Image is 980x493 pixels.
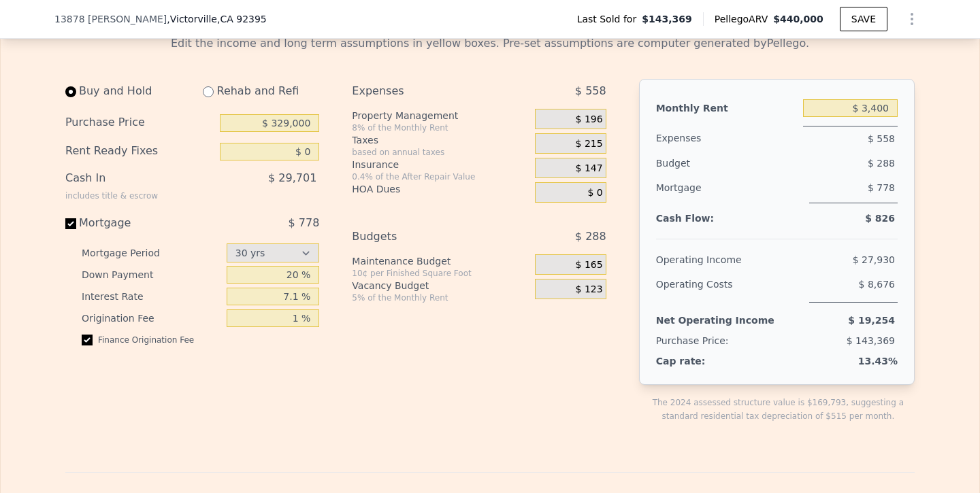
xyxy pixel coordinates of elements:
[642,12,692,26] span: $143,369
[352,279,529,292] div: Vacancy Budget
[167,12,267,26] span: , Victorville
[847,335,895,346] span: $ 143,369
[848,315,895,326] span: $ 19,254
[656,214,798,222] div: Cash Flow:
[65,190,158,201] div: includes title & escrow
[289,216,320,229] span: $ 778
[773,14,823,24] span: $440,000
[65,166,158,201] div: Cash In
[352,122,529,133] div: 8% of the Monthly Rent
[65,114,214,132] div: Purchase Price
[54,12,167,26] span: 13878 [PERSON_NAME]
[656,272,804,303] div: Operating Costs
[577,12,642,26] span: Last Sold for
[82,264,221,286] div: Down Payment
[587,187,602,199] span: $ 0
[840,7,887,31] button: SAVE
[575,84,606,97] span: $ 558
[217,14,267,24] span: , CA 92395
[859,279,895,290] span: $ 8,676
[642,396,915,423] div: The 2024 assessed structure value is $169,793, suggesting a standard residential tax depreciation...
[352,171,529,182] div: 0.4% of the After Repair Value
[576,259,603,271] span: $ 165
[575,230,606,243] span: $ 288
[656,151,750,175] div: Budget
[82,286,221,307] div: Interest Rate
[352,79,501,103] div: Expenses
[868,182,895,193] span: $ 778
[65,215,218,231] div: Mortgage
[576,138,603,150] span: $ 215
[352,158,529,171] div: Insurance
[865,213,895,224] span: $ 826
[656,126,798,151] div: Expenses
[656,333,750,349] div: Purchase Price:
[656,96,798,120] div: Monthly Rent
[898,5,926,33] button: Show Options
[352,254,529,268] div: Maintenance Budget
[352,133,529,147] div: Taxes
[715,12,774,26] span: Pellego ARV
[858,356,898,367] span: 13.43%
[352,268,529,279] div: 10¢ per Finished Square Foot
[352,109,529,122] div: Property Management
[576,163,603,175] span: $ 147
[868,158,895,169] span: $ 288
[352,292,529,303] div: 5% of the Monthly Rent
[65,143,214,160] div: Rent Ready Fixes
[82,242,221,264] div: Mortgage Period
[352,147,529,158] div: based on annual taxes
[82,307,221,329] div: Origination Fee
[65,218,76,229] input: Mortgage$ 778
[656,308,774,333] div: Net Operating Income
[268,171,316,184] span: $ 29,701
[853,254,895,265] span: $ 27,930
[868,133,895,144] span: $ 558
[65,35,915,52] div: Edit the income and long term assumptions in yellow boxes. Pre-set assumptions are computer gener...
[656,175,804,203] div: Mortgage
[656,354,751,368] div: Cap rate:
[352,182,529,196] div: HOA Dues
[576,114,603,126] span: $ 196
[352,224,501,249] div: Budgets
[656,248,750,272] div: Operating Income
[192,79,319,103] div: Rehab and Refi
[82,335,319,356] div: Finance Origination Fee
[65,79,186,103] div: Buy and Hold
[576,284,603,296] span: $ 123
